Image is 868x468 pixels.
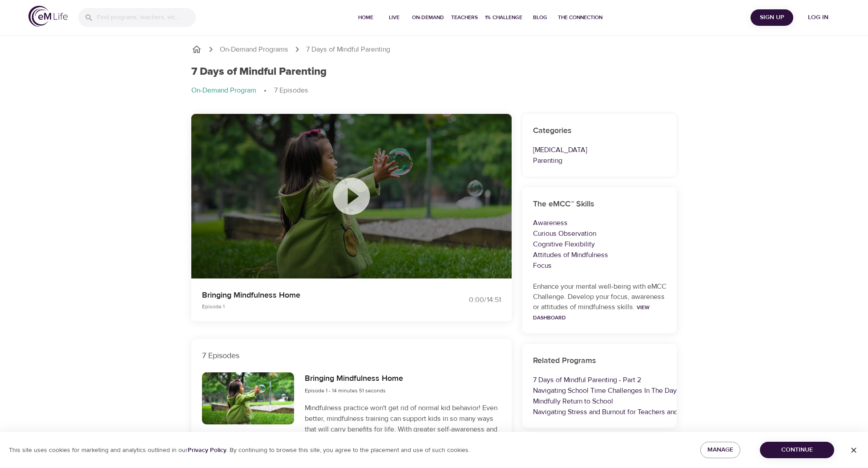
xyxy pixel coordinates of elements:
[529,13,551,22] span: Blog
[28,6,68,27] img: logo
[202,303,424,311] p: Episode 1
[355,13,376,22] span: Home
[533,282,666,323] p: Enhance your mental well-being with eMCC Challenge. Develop your focus, awareness or attitudes of...
[434,295,501,305] div: 0:00 / 14:51
[191,85,256,96] p: On-Demand Program
[533,198,666,211] h6: The eMCC™ Skills
[274,85,308,96] p: 7 Episodes
[700,442,740,458] button: Manage
[188,446,226,454] a: Privacy Policy
[485,13,522,22] span: 1% Challenge
[533,386,708,395] a: Navigating School Time Challenges In The Days Of Delta
[800,12,836,23] span: Log in
[191,44,677,55] nav: breadcrumb
[558,13,602,22] span: The Connection
[533,250,666,260] p: Attitudes of Mindfulness
[97,8,196,27] input: Find programs, teachers, etc...
[220,44,288,55] a: On-Demand Programs
[533,228,666,239] p: Curious Observation
[533,145,666,155] p: [MEDICAL_DATA]
[533,355,666,367] h6: Related Programs
[707,444,733,456] span: Manage
[191,65,327,78] h1: 7 Days of Mindful Parenting
[202,350,501,362] p: 7 Episodes
[797,9,840,26] button: Log in
[202,289,424,301] p: Bringing Mindfulness Home
[760,442,834,458] button: Continue
[533,260,666,271] p: Focus
[191,85,677,96] nav: breadcrumb
[533,155,666,166] p: Parenting
[533,218,666,228] p: Awareness
[533,239,666,250] p: Cognitive Flexibility
[751,9,793,26] button: Sign Up
[305,387,386,394] span: Episode 1 - 14 minutes 51 seconds
[305,403,501,467] p: Mindfulness practice won't get rid of normal kid behavior! Even better, mindfulness training can ...
[306,44,390,55] p: 7 Days of Mindful Parenting
[533,375,641,384] a: 7 Days of Mindful Parenting - Part 2
[451,13,478,22] span: Teachers
[533,125,666,137] h6: Categories
[754,12,790,23] span: Sign Up
[767,444,827,456] span: Continue
[533,407,716,416] a: Navigating Stress and Burnout for Teachers and School Staff
[384,13,405,22] span: Live
[305,372,403,385] h6: Bringing Mindfulness Home
[533,397,613,406] a: Mindfully Return to School
[412,13,444,22] span: On-Demand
